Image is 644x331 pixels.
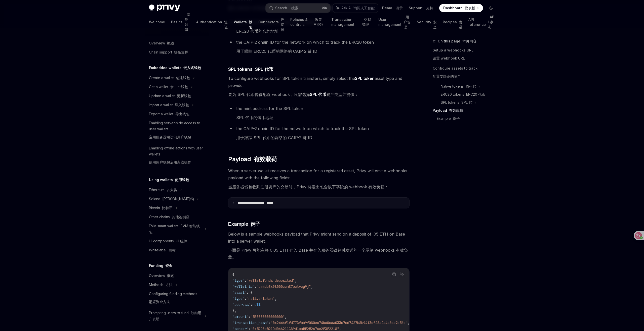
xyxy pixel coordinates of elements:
[149,310,202,322] div: Prompting users to fund
[417,16,437,28] a: Security 安全
[228,66,273,73] span: SPL tokens
[169,248,176,252] font: 白标
[441,90,499,98] a: ERC20 tokens ERC20 代币
[275,296,277,301] span: ,
[339,326,341,331] span: ,
[149,247,176,253] div: Whitelabel
[167,41,174,45] font: 概述
[236,115,273,120] font: SPL 代币的铸币地址
[247,296,275,301] span: "native-token"
[175,178,189,182] font: 使用钱包
[236,135,312,140] font: 用于跟踪 SPL 代币的网络的 CAIP-2 链 ID
[232,320,269,325] span: "transaction_hash"
[269,320,271,325] span: :
[149,223,202,235] div: EVM smart wallets
[149,205,173,211] div: Bitcoin
[149,273,174,279] div: Overview
[438,38,476,44] span: On this page
[162,197,194,201] font: [PERSON_NAME]纳
[341,6,375,11] span: Ask AI
[404,15,411,29] font: 用户管理
[257,284,311,289] span: "cm4db8x9t000ccn87pctvcg9j"
[228,75,410,100] span: To configure webhooks for SPL token transfers, simply select the asset type and provide:
[228,125,410,143] li: the CAIP-2 chain ID for the network on which to track the SPL token
[437,115,499,123] a: Example 例子
[224,20,228,29] font: 验证
[228,92,358,97] font: 要为 SPL 代币传输配置 webhook，只需选择 资产类型并提供：
[251,302,253,307] span: :
[251,314,285,319] span: "500000000000000"
[232,272,234,277] span: {
[176,76,190,80] font: 创建钱包
[245,278,247,283] span: :
[145,237,209,246] a: UI components UI 组件
[175,103,189,107] font: 导入钱包
[149,160,191,164] font: 使用用户钱包启用离线操作
[232,314,249,319] span: "amount"
[271,320,408,325] span: "0x2446f1fd773fbb9f080e674b60c6a033c7ed7427b8b9413cf28a2a4a6da9b56c"
[258,16,284,28] a: Connectors 连接器
[170,85,188,89] font: 拿一个钱包
[149,145,206,167] div: Enabling offline actions with user wallets
[232,302,251,307] span: "address"
[433,64,499,82] a: Configure assets to track配置要跟踪的资产
[333,4,378,13] button: Ask AI 询问人工智能
[331,16,372,28] a: Transaction management 交易管理
[245,296,247,301] span: :
[251,221,260,227] font: 例子
[310,92,326,97] strong: SPL 代币
[408,320,410,325] span: ,
[228,155,277,163] span: Payload
[145,144,209,169] a: Enabling offline actions with user wallets使用用户钱包启用离线操作
[228,167,410,192] span: When a server wallet receives a transaction for a registered asset, Privy will emit a webhooks pa...
[167,273,174,278] font: 概述
[171,16,190,28] a: Basics 基础知识
[396,6,403,10] font: 演示
[249,20,252,29] font: 钱包
[145,119,209,144] a: Enabling server-side access to user wallets启用服务器端访问用户钱包
[149,177,189,183] h5: Using wallets
[145,48,209,57] a: Chain support 链条支撑
[149,93,191,99] div: Update a wallet
[290,16,325,28] a: Policies & controls 政策与控制
[266,4,331,13] button: Search... 搜索...⌘K
[149,263,172,269] h5: Funding
[449,108,463,113] font: 有效载荷
[249,314,251,319] span: :
[461,100,476,104] font: SPL 代币
[149,75,190,81] div: Create a wallet
[149,102,189,108] div: Import a wallet
[249,326,251,331] span: :
[313,17,324,27] font: 政策与控制
[145,212,209,222] a: Other chains 其他连锁店
[459,20,462,29] font: 食谱
[175,112,189,116] font: 导出钱包
[391,271,397,278] button: Copy the contents from the code block
[255,284,257,289] span: :
[251,326,339,331] span: "0x59D3eB21Dd06A211C89d1caBE252676e2F3F2218"
[149,16,165,28] a: Welcome
[228,220,260,228] span: Example
[166,283,173,287] font: 方法
[433,106,499,115] a: Payload 有效载荷
[236,49,317,54] font: 用于跟踪 ERC20 代币的网络的 CAIP-2 链 ID
[247,278,295,283] span: "wallet.funds_deposited"
[145,91,209,100] a: Update a wallet 更新钱包
[149,282,173,288] div: Methods
[399,271,405,278] button: Ask AI
[149,196,194,202] div: Solana
[228,39,410,57] li: the CAIP-2 chain ID for the network on which to track the ERC20 token
[176,239,187,243] font: UI 组件
[433,46,499,64] a: Setup a webhooks URL设置 webhook URL
[441,82,499,90] a: Native tokens 原生代币
[433,74,461,78] font: 配置要跟踪的资产
[439,4,483,12] a: Dashboard 仪表板
[177,94,191,98] font: 更新钱包
[228,105,410,123] li: the mint address for the SPL token
[247,290,253,295] span: : {
[462,39,476,43] font: 本页内容
[254,155,277,163] font: 有效载荷
[362,17,371,27] font: 交易管理
[311,284,313,289] span: ,
[291,6,301,10] font: 搜索...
